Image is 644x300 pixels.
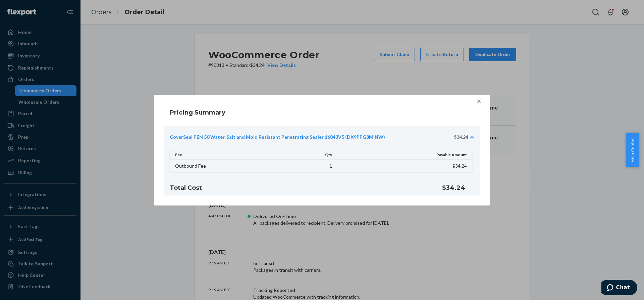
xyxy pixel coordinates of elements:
td: 1 [276,160,336,172]
th: Fee [170,149,276,160]
th: Payable Amount [336,149,472,160]
div: $34.24 [454,133,468,140]
span: Chat [15,5,29,11]
h4: $34.24 [442,183,474,192]
a: CoverSeal PEN 50 Water, Salt and Mold Resistant Penetrating Sealer 16043V5 (DX9PPG8MINW) [170,133,385,140]
h4: Pricing Summary [170,108,225,117]
td: $34.24 [336,160,472,172]
h4: Total Cost [170,183,426,192]
th: Qty [276,149,336,160]
td: Outbound Fee [170,160,276,172]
